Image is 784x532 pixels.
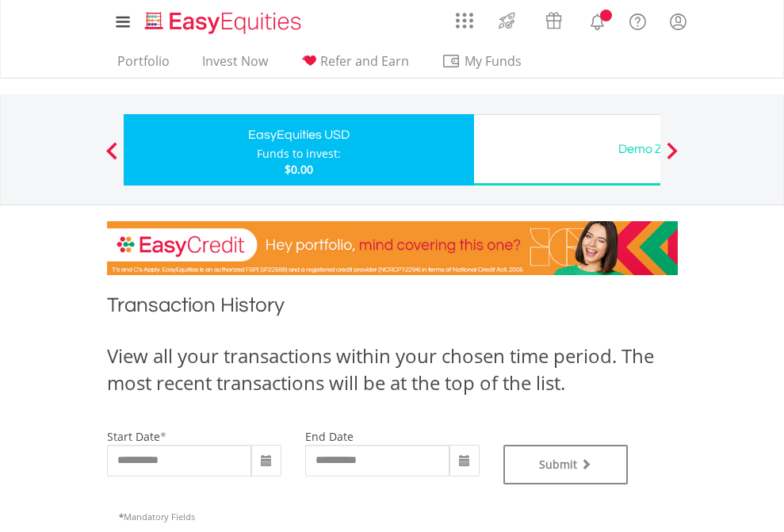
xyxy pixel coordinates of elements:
img: EasyEquities_Logo.png [142,10,308,36]
a: Notifications [577,4,618,36]
a: FAQ's and Support [618,4,658,36]
a: Home page [139,4,308,36]
h1: Transaction History [107,291,678,327]
div: Funds to invest: [257,146,341,162]
button: Submit [503,445,629,484]
div: View all your transactions within your chosen time period. The most recent transactions will be a... [107,343,678,397]
a: Invest Now [196,53,274,78]
a: AppsGrid [446,4,484,29]
a: Portfolio [111,53,176,78]
label: start date [107,429,160,444]
span: Refer and Earn [320,52,409,70]
img: vouchers-v2.svg [541,8,567,33]
span: Mandatory Fields [119,511,195,522]
img: grid-menu-icon.svg [456,12,473,29]
button: Previous [96,150,128,166]
button: Next [656,150,688,166]
a: Vouchers [530,4,577,33]
span: $0.00 [285,162,313,177]
img: EasyCredit Promotion Banner [107,221,678,275]
a: My Profile [658,4,698,39]
span: My Funds [442,51,545,71]
div: EasyEquities USD [133,124,465,146]
a: Refer and Earn [294,53,415,78]
img: thrive-v2.svg [494,8,520,33]
label: end date [305,429,354,444]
